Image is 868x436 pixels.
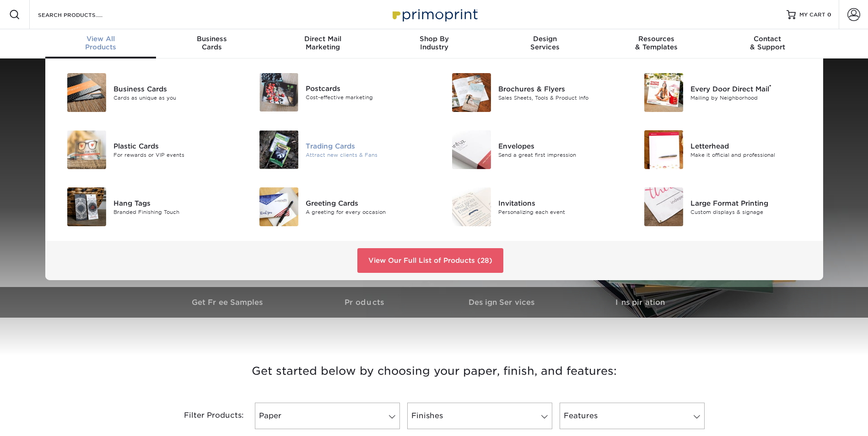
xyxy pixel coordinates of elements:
[712,35,823,51] div: & Support
[498,141,620,151] div: Envelopes
[441,69,620,116] a: Brochures & Flyers Brochures & Flyers Sales Sheets, Tools & Product Info
[378,35,490,51] div: Industry
[601,29,712,58] a: Resources& Templates
[113,151,235,159] div: For rewards or VIP events
[67,73,106,112] img: Business Cards
[712,35,823,43] span: Contact
[156,29,267,58] a: BusinessCards
[498,94,620,101] div: Sales Sheets, Tools & Product Info
[633,69,812,116] a: Every Door Direct Mail Every Door Direct Mail® Mailing by Neighborhood
[267,29,378,58] a: Direct MailMarketing
[113,198,235,208] div: Hang Tags
[255,403,400,429] a: Paper
[113,141,235,151] div: Plastic Cards
[490,29,601,58] a: DesignServices
[160,403,251,429] div: Filter Products:
[690,198,812,208] div: Large Format Printing
[37,9,126,20] input: SEARCH PRODUCTS.....
[560,403,705,429] a: Features
[644,187,683,226] img: Large Format Printing
[441,184,620,230] a: Invitations Invitations Personalizing each event
[633,127,812,173] a: Letterhead Letterhead Make it official and professional
[490,35,601,43] span: Design
[441,127,620,173] a: Envelopes Envelopes Send a great first impression
[113,94,235,101] div: Cards as unique as you
[306,94,427,101] div: Cost-effective marketing
[452,187,491,226] img: Invitations
[799,11,825,19] span: MY CART
[633,184,812,230] a: Large Format Printing Large Format Printing Custom displays & signage
[644,130,683,169] img: Letterhead
[156,35,267,43] span: Business
[690,208,812,216] div: Custom displays & signage
[601,35,712,43] span: Resources
[113,84,235,94] div: Business Cards
[769,84,771,90] sup: ®
[56,127,235,173] a: Plastic Cards Plastic Cards For rewards or VIP events
[259,73,298,112] img: Postcards
[306,84,427,94] div: Postcards
[306,198,427,208] div: Greeting Cards
[388,5,480,24] img: Primoprint
[452,73,491,112] img: Brochures & Flyers
[259,187,298,226] img: Greeting Cards
[712,29,823,58] a: Contact& Support
[167,351,702,392] h3: Get started below by choosing your paper, finish, and features:
[259,130,298,169] img: Trading Cards
[498,151,620,159] div: Send a great first impression
[56,184,235,230] a: Hang Tags Hang Tags Branded Finishing Touch
[407,403,552,429] a: Finishes
[267,35,378,51] div: Marketing
[357,248,503,273] a: View Our Full List of Products (28)
[113,208,235,216] div: Branded Finishing Touch
[644,73,683,112] img: Every Door Direct Mail
[156,35,267,51] div: Cards
[56,69,235,116] a: Business Cards Business Cards Cards as unique as you
[690,141,812,151] div: Letterhead
[45,35,156,43] span: View All
[306,151,427,159] div: Attract new clients & Fans
[248,127,427,173] a: Trading Cards Trading Cards Attract new clients & Fans
[498,198,620,208] div: Invitations
[45,29,156,58] a: View AllProducts
[690,94,812,101] div: Mailing by Neighborhood
[452,130,491,169] img: Envelopes
[67,187,106,226] img: Hang Tags
[690,84,812,94] div: Every Door Direct Mail
[498,84,620,94] div: Brochures & Flyers
[378,29,490,58] a: Shop ByIndustry
[601,35,712,51] div: & Templates
[690,151,812,159] div: Make it official and professional
[45,35,156,51] div: Products
[248,69,427,115] a: Postcards Postcards Cost-effective marketing
[827,11,831,18] span: 0
[306,208,427,216] div: A greeting for every occasion
[378,35,490,43] span: Shop By
[267,35,378,43] span: Direct Mail
[306,141,427,151] div: Trading Cards
[490,35,601,51] div: Services
[67,130,106,169] img: Plastic Cards
[498,208,620,216] div: Personalizing each event
[248,184,427,230] a: Greeting Cards Greeting Cards A greeting for every occasion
